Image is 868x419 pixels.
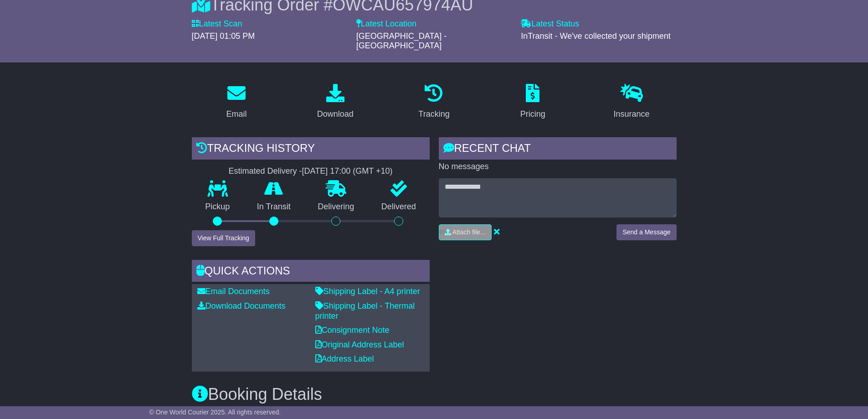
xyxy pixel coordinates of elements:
[220,81,252,124] a: Email
[302,166,393,176] div: [DATE] 17:00 (GMT +10)
[192,385,677,403] h3: Booking Details
[520,108,545,120] div: Pricing
[192,202,244,212] p: Pickup
[315,301,415,321] a: Shipping Label - Thermal printer
[192,260,430,285] div: Quick Actions
[521,31,671,41] span: InTransit - We've collected your shipment
[315,326,390,335] a: Consignment Note
[192,230,255,246] button: View Full Tracking
[304,202,368,212] p: Delivering
[514,81,551,124] a: Pricing
[315,340,404,349] a: Original Address Label
[356,19,416,29] label: Latest Location
[439,137,677,162] div: RECENT CHAT
[521,19,579,29] label: Latest Status
[192,31,255,41] span: [DATE] 01:05 PM
[149,409,281,416] span: © One World Courier 2025. All rights reserved.
[192,137,430,162] div: Tracking history
[192,166,430,176] div: Estimated Delivery -
[192,19,242,29] label: Latest Scan
[614,108,650,120] div: Insurance
[226,108,247,120] div: Email
[439,162,677,172] p: No messages
[243,202,304,212] p: In Transit
[315,287,420,296] a: Shipping Label - A4 printer
[317,108,354,120] div: Download
[616,224,676,240] button: Send a Message
[356,31,447,51] span: [GEOGRAPHIC_DATA] - [GEOGRAPHIC_DATA]
[311,81,360,124] a: Download
[197,287,270,296] a: Email Documents
[608,81,656,124] a: Insurance
[368,202,430,212] p: Delivered
[315,354,374,363] a: Address Label
[418,108,449,120] div: Tracking
[197,301,286,310] a: Download Documents
[412,81,455,124] a: Tracking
